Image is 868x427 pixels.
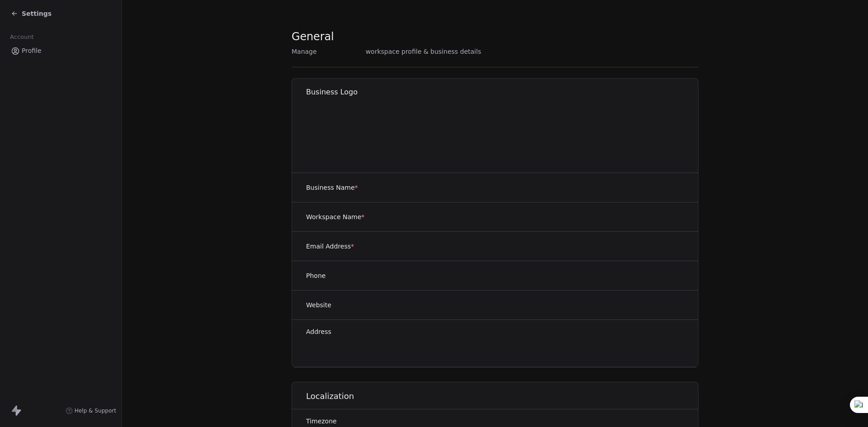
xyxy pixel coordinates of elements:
[306,417,436,426] label: Timezone
[306,212,364,221] label: Workspace Name
[7,43,114,58] a: Profile
[75,407,116,414] span: Help & Support
[306,87,699,97] h1: Business Logo
[22,46,42,56] span: Profile
[11,9,52,18] a: Settings
[306,300,331,310] label: Website
[306,183,358,192] label: Business Name
[292,47,317,56] span: Manage
[292,30,334,43] span: General
[306,271,325,280] label: Phone
[6,30,38,44] span: Account
[366,47,481,56] span: workspace profile & business details
[306,242,354,251] label: Email Address
[22,9,52,18] span: Settings
[66,407,116,414] a: Help & Support
[306,327,331,336] label: Address
[306,391,699,402] h1: Localization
